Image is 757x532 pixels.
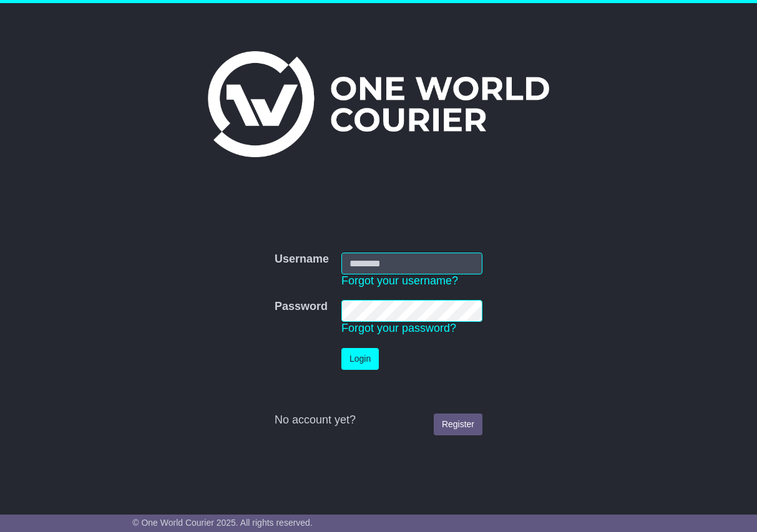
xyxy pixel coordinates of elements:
img: One World [208,51,549,157]
a: Register [434,414,482,435]
a: Forgot your password? [341,322,456,334]
label: Username [275,253,329,266]
a: Forgot your username? [341,274,458,287]
button: Login [341,348,379,370]
label: Password [275,300,328,314]
span: © One World Courier 2025. All rights reserved. [132,518,313,528]
div: No account yet? [275,414,482,427]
